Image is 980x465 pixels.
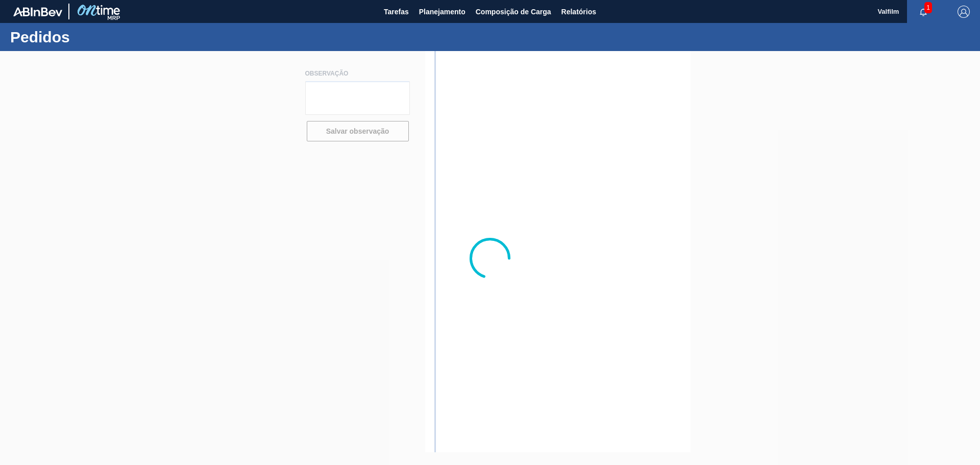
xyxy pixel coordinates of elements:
[476,6,551,18] span: Composição de Carga
[561,6,596,18] span: Relatórios
[924,2,932,13] span: 1
[958,6,970,18] img: Logout
[13,7,62,16] img: TNhmsLtSVTkK8tSr43FrP2fwEKptu5GPRR3wAAAABJRU5ErkJggg==
[384,6,409,18] span: Tarefas
[419,6,465,18] span: Planejamento
[907,5,940,19] button: Notificações
[10,31,191,43] h1: Pedidos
